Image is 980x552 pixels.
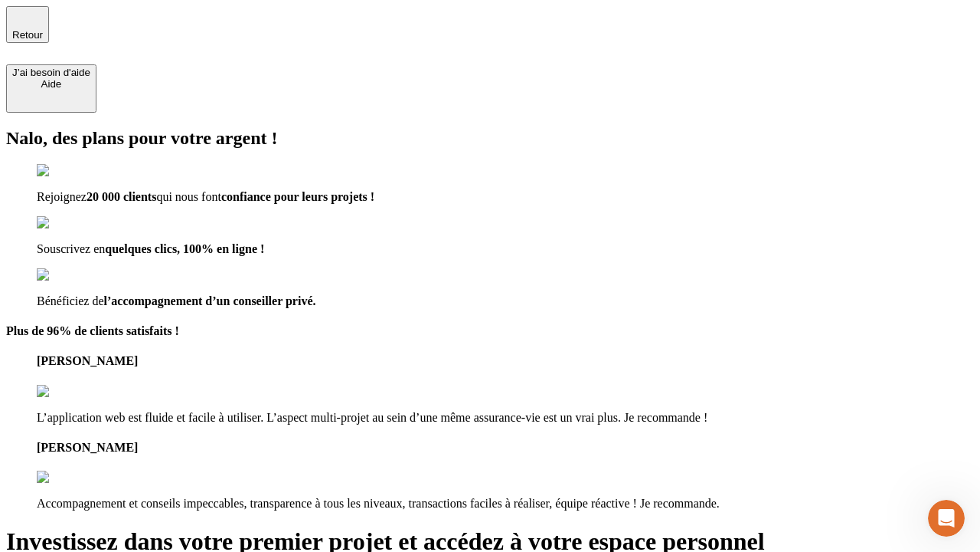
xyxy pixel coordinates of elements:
span: Bénéficiez de [37,294,104,307]
span: 20 000 clients [87,190,157,203]
img: checkmark [37,164,103,178]
img: checkmark [37,216,103,230]
button: Retour [6,6,49,43]
div: Aide [12,78,90,90]
h4: [PERSON_NAME] [37,354,974,368]
h4: [PERSON_NAME] [37,441,974,455]
span: qui nous font [156,190,220,203]
span: quelques clics, 100% en ligne ! [105,242,264,255]
iframe: Intercom live chat [928,500,965,537]
span: confiance pour leurs projets ! [221,190,374,203]
span: Souscrivez en [37,242,105,255]
h2: Nalo, des plans pour votre argent ! [6,128,974,149]
img: checkmark [37,268,103,282]
p: Accompagnement et conseils impeccables, transparence à tous les niveaux, transactions faciles à r... [37,497,974,511]
span: Retour [12,29,43,41]
span: Rejoignez [37,190,87,203]
span: l’accompagnement d’un conseiller privé. [104,294,316,307]
h4: Plus de 96% de clients satisfaits ! [6,324,974,338]
img: reviews stars [37,385,113,399]
p: L’application web est fluide et facile à utiliser. L’aspect multi-projet au sein d’une même assur... [37,411,974,425]
img: reviews stars [37,471,113,485]
div: J’ai besoin d'aide [12,67,90,78]
button: J’ai besoin d'aideAide [6,64,96,113]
